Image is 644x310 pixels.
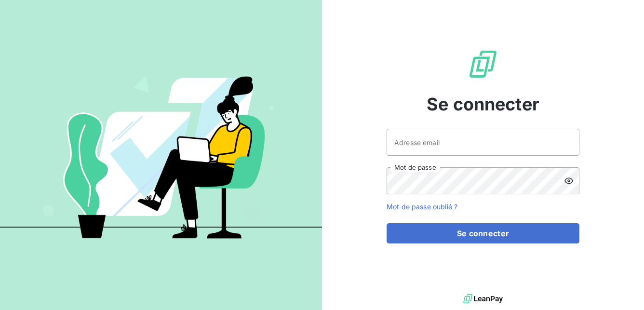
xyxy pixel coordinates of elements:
[427,91,539,117] span: Se connecter
[387,202,457,211] a: Mot de passe oublié ?
[463,292,503,306] img: logo
[468,49,498,80] img: Logo LeanPay
[387,129,579,156] input: placeholder
[387,223,579,243] button: Se connecter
